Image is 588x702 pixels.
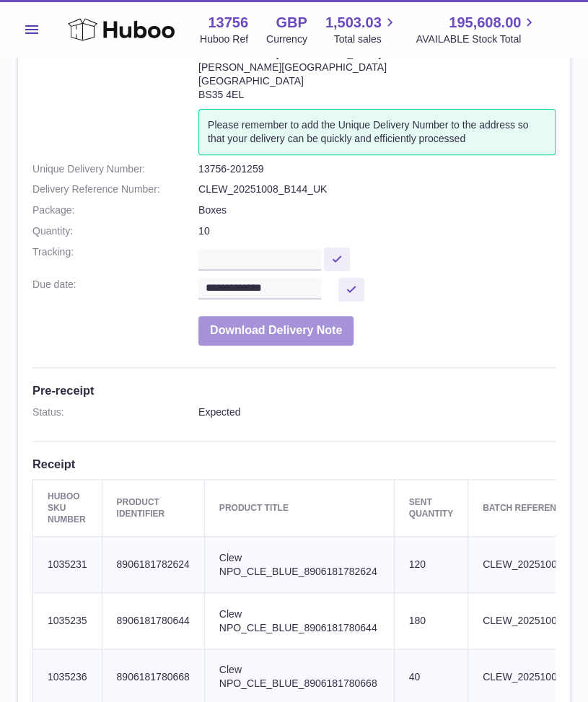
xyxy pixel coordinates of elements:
[32,183,198,196] dt: Delivery Reference Number:
[416,32,538,46] span: AVAILABLE Stock Total
[33,593,102,649] td: 1035235
[198,162,556,176] dd: 13756-201259
[416,13,538,46] a: 195,608.00 AVAILABLE Stock Total
[325,13,382,32] span: 1,503.03
[32,224,198,238] dt: Quantity:
[333,32,398,46] span: Total sales
[208,13,248,32] strong: 13756
[325,13,398,46] a: 1,503.03 Total sales
[198,33,556,108] address: 13756-201259 Unit 2 More Plus [GEOGRAPHIC_DATA] [PERSON_NAME][GEOGRAPHIC_DATA] [GEOGRAPHIC_DATA] ...
[32,382,556,398] h3: Pre-receipt
[102,537,204,593] td: 8906181782624
[33,537,102,593] td: 1035231
[32,162,198,176] dt: Unique Delivery Number:
[394,593,468,649] td: 180
[394,537,468,593] td: 120
[394,479,468,537] th: Sent Quantity
[32,405,198,419] dt: Status:
[102,593,204,649] td: 8906181780644
[32,245,198,271] dt: Tracking:
[198,109,556,155] div: Please remember to add the Unique Delivery Number to the address so that your delivery can be qui...
[198,405,556,419] dd: Expected
[200,32,248,46] div: Huboo Ref
[449,13,521,32] span: 195,608.00
[32,33,198,154] dt: Site Info:
[198,183,556,196] dd: CLEW_20251008_B144_UK
[204,537,394,593] td: Clew NPO_CLE_BLUE_8906181782624
[33,479,102,537] th: Huboo SKU Number
[198,224,556,238] dd: 10
[204,593,394,649] td: Clew NPO_CLE_BLUE_8906181780644
[32,456,556,472] h3: Receipt
[204,479,394,537] th: Product title
[198,316,354,346] button: Download Delivery Note
[276,13,307,32] strong: GBP
[32,203,198,217] dt: Package:
[32,278,198,302] dt: Due date:
[102,479,204,537] th: Product Identifier
[198,203,556,217] dd: Boxes
[266,32,307,46] div: Currency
